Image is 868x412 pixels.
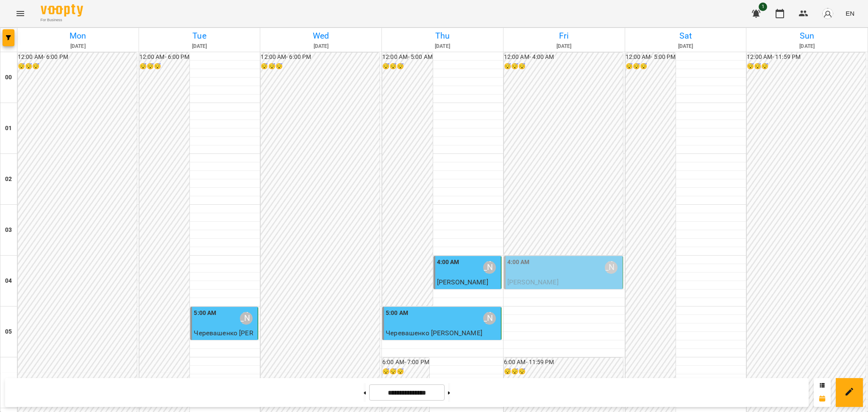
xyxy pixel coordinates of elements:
[194,329,253,347] span: Черевашенко [PERSON_NAME]
[747,53,866,62] h6: 12:00 AM - 11:59 PM
[41,4,83,17] img: Voopty Logo
[10,3,31,24] button: Menu
[5,276,12,286] h6: 04
[504,367,623,376] h6: 😴😴😴
[605,261,618,274] div: Галушка Оксана
[505,42,623,50] h6: [DATE]
[386,338,499,348] p: індивід МА 45 хв
[483,312,496,325] div: Галушка Оксана
[437,278,488,286] span: [PERSON_NAME]
[19,42,137,50] h6: [DATE]
[5,327,12,337] h6: 05
[386,309,408,318] label: 5:00 AM
[626,42,745,50] h6: [DATE]
[139,62,190,71] h6: 😴😴😴
[382,358,429,367] h6: 6:00 AM - 7:00 PM
[382,62,433,71] h6: 😴😴😴
[846,9,854,18] span: EN
[759,3,767,11] span: 1
[382,367,429,376] h6: 😴😴😴
[262,42,380,50] h6: [DATE]
[507,278,559,286] span: [PERSON_NAME]
[507,258,530,267] label: 4:00 AM
[483,261,496,274] div: Галушка Оксана
[261,62,380,71] h6: 😴😴😴
[383,42,502,50] h6: [DATE]
[505,29,623,42] h6: Fri
[748,29,866,42] h6: Sun
[262,29,380,42] h6: Wed
[386,329,482,337] span: Черевашенко [PERSON_NAME]
[5,175,12,184] h6: 02
[18,53,137,62] h6: 12:00 AM - 6:00 PM
[842,6,858,21] button: EN
[437,287,499,307] p: індивід матем 45 хв
[240,312,253,325] div: Галушка Оксана
[748,42,866,50] h6: [DATE]
[383,29,502,42] h6: Thu
[626,29,745,42] h6: Sat
[504,62,623,71] h6: 😴😴😴
[140,42,259,50] h6: [DATE]
[626,62,676,71] h6: 😴😴😴
[437,258,459,267] label: 4:00 AM
[507,287,621,298] p: індивід матем 45 хв
[504,53,623,62] h6: 12:00 AM - 4:00 AM
[747,62,866,71] h6: 😴😴😴
[626,53,676,62] h6: 12:00 AM - 5:00 PM
[5,73,12,82] h6: 00
[5,225,12,235] h6: 03
[504,358,623,367] h6: 6:00 AM - 11:59 PM
[194,309,216,318] label: 5:00 AM
[139,53,190,62] h6: 12:00 AM - 6:00 PM
[382,53,433,62] h6: 12:00 AM - 5:00 AM
[822,8,834,19] img: avatar_s.png
[19,29,137,42] h6: Mon
[5,124,12,133] h6: 01
[140,29,259,42] h6: Tue
[41,17,83,23] span: For Business
[18,62,137,71] h6: 😴😴😴
[261,53,380,62] h6: 12:00 AM - 6:00 PM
